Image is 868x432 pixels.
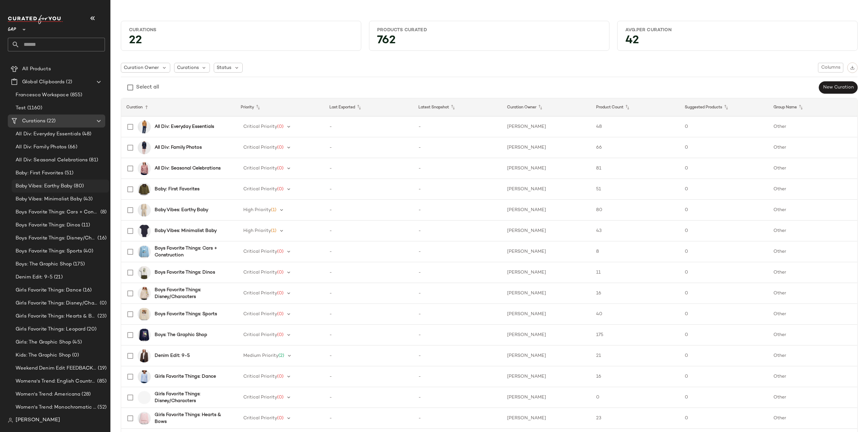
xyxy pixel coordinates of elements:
span: Critical Priority [243,249,277,254]
td: 0 [680,262,768,283]
td: Other [768,304,857,325]
span: Kids: The Graphic Shop [16,352,71,359]
span: (0) [277,416,284,421]
span: (16) [96,235,107,242]
span: (2) [65,78,72,86]
span: Women's Trend: Americana [16,391,80,398]
b: Baby Vibes: Minimalist Baby [155,227,217,234]
td: 66 [591,137,680,158]
span: Baby Vibes: Earthy Baby [16,182,72,190]
span: Status [217,64,231,71]
img: cn60428121.jpg [138,370,151,383]
span: (52) [96,404,107,411]
td: [PERSON_NAME] [502,345,591,366]
td: - [413,262,502,283]
span: GAP [8,22,16,34]
th: Last Exported [324,98,413,116]
span: (0) [277,312,284,317]
span: Boys Favorite Things: Disney/Characters [16,235,96,242]
td: 0 [680,304,768,325]
td: - [413,241,502,262]
td: Other [768,325,857,345]
td: - [324,408,413,429]
span: Baby: First Favorites [16,169,63,177]
td: [PERSON_NAME] [502,262,591,283]
td: - [413,137,502,158]
td: - [413,325,502,345]
span: All Div: Everyday Essentials [16,130,81,138]
button: Columns [818,63,843,73]
th: Product Count [591,98,680,116]
th: Curation [121,98,236,116]
td: Other [768,283,857,304]
td: [PERSON_NAME] [502,366,591,387]
div: 42 [620,36,855,48]
span: New Curation [823,85,854,90]
img: cn60360225.jpg [138,183,151,196]
span: (19) [96,365,107,372]
span: (0) [277,249,284,254]
td: - [413,345,502,366]
td: Other [768,408,857,429]
span: (23) [96,313,107,320]
td: - [413,366,502,387]
td: - [324,179,413,200]
img: cn60360271.jpg [138,308,151,321]
td: 0 [680,345,768,366]
span: (0) [277,395,284,400]
td: [PERSON_NAME] [502,200,591,221]
img: cn59777063.jpg [138,245,151,258]
img: cn57311626.jpg [138,224,151,237]
td: 0 [680,387,768,408]
span: (0) [277,374,284,379]
td: - [413,179,502,200]
td: 8 [591,241,680,262]
span: (0) [277,124,284,129]
b: All Div: Family Photos [155,144,202,151]
span: (22) [45,117,56,125]
td: [PERSON_NAME] [502,137,591,158]
td: [PERSON_NAME] [502,179,591,200]
td: 0 [680,158,768,179]
span: Curations [22,117,45,125]
td: - [324,325,413,345]
td: 21 [591,345,680,366]
span: Critical Priority [243,395,277,400]
span: High Priority [243,228,271,233]
td: Other [768,137,857,158]
span: (0) [71,352,79,359]
b: Girls Favorite Things: Dance [155,373,216,380]
b: Boys Favorite Things: Disney/Characters [155,287,227,300]
span: Curations [177,64,199,71]
div: Curations [129,27,353,33]
td: 48 [591,116,680,137]
td: - [324,262,413,283]
span: (855) [69,91,83,99]
span: (20) [85,326,96,333]
span: (0) [98,300,107,307]
td: 16 [591,283,680,304]
img: cfy_white_logo.C9jOOHJF.svg [8,15,63,24]
span: (51) [63,169,74,177]
td: 175 [591,325,680,345]
td: 0 [680,325,768,345]
span: (0) [277,291,284,296]
td: 0 [680,241,768,262]
span: All Div: Seasonal Celebrations [16,156,88,164]
td: - [324,304,413,325]
span: (11) [80,222,90,229]
span: Medium Priority [243,353,278,358]
span: Women's Trend: Monochromatic Dressing [16,404,96,411]
b: Denim Edit: 9-5 [155,352,190,359]
img: cn59806943.jpg [138,204,151,217]
td: [PERSON_NAME] [502,241,591,262]
td: 81 [591,158,680,179]
span: (85) [96,378,107,385]
td: [PERSON_NAME] [502,283,591,304]
span: Girls Favorite Things: Disney/Characters [16,300,98,307]
b: Boys Favorite Things: Cars + Construction [155,245,227,259]
button: New Curation [819,81,858,94]
span: (0) [277,187,284,192]
b: Boys Favorite Things: Dinos [155,269,215,276]
span: Baby Vibes: Minimalist Baby [16,196,82,203]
